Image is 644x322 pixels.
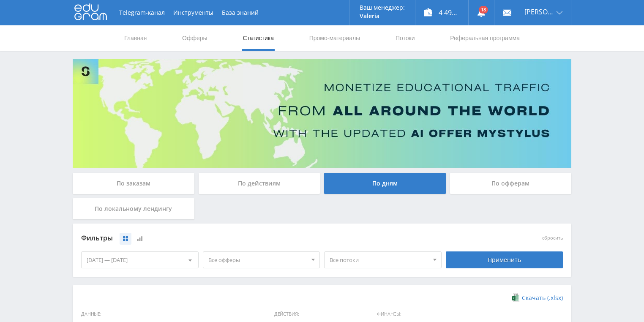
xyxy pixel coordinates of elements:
[123,25,147,51] a: Главная
[308,25,361,51] a: Промо-материалы
[542,235,563,241] button: сбросить
[73,198,194,219] div: По локальному лендингу
[73,59,571,168] img: Banner
[360,4,405,11] p: Ваш менеджер:
[242,25,275,51] a: Статистика
[81,232,442,245] div: Фильтры
[449,25,521,51] a: Реферальная программа
[395,25,416,51] a: Потоки
[450,173,572,194] div: По офферам
[268,307,366,322] span: Действия:
[324,173,446,194] div: По дням
[77,307,264,322] span: Данные:
[360,13,405,19] p: Valeria
[446,251,563,268] div: Применить
[512,294,563,302] a: Скачать (.xlsx)
[208,252,307,268] span: Все офферы
[82,252,198,268] div: [DATE] — [DATE]
[199,173,320,194] div: По действиям
[371,307,565,322] span: Финансы:
[73,173,194,194] div: По заказам
[512,293,519,302] img: xlsx
[330,252,428,268] span: Все потоки
[181,25,208,51] a: Офферы
[524,8,554,15] span: [PERSON_NAME]
[522,295,563,301] span: Скачать (.xlsx)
